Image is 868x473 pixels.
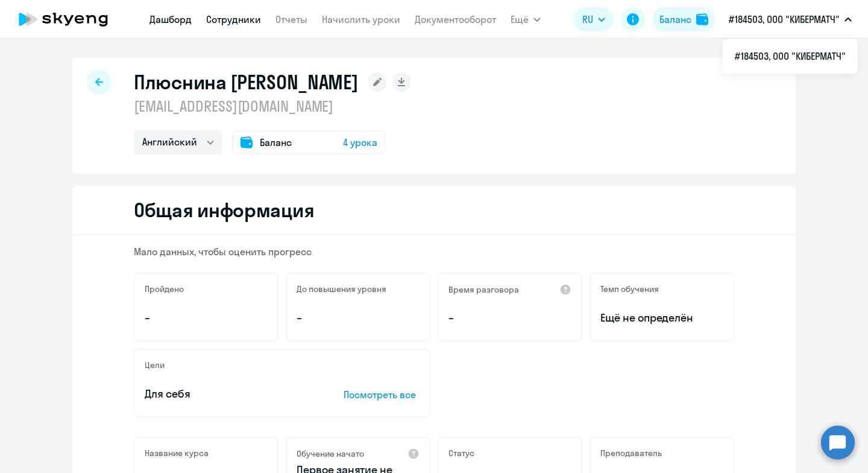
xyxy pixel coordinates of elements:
[206,13,261,25] a: Сотрудники
[448,310,571,326] p: –
[145,386,306,402] p: Для себя
[145,284,184,294] h5: Пройдено
[145,310,268,326] p: –
[415,13,496,25] a: Документооборот
[134,70,358,94] h1: Плюснина [PERSON_NAME]
[297,448,364,459] h5: Обучение начато
[134,198,314,222] h2: Общая информация
[343,135,377,150] span: 4 урока
[322,13,400,25] a: Начислить уроки
[511,12,529,27] span: Ещё
[275,13,307,25] a: Отчеты
[134,97,411,116] p: [EMAIL_ADDRESS][DOMAIN_NAME]
[145,448,209,459] h5: Название курса
[149,13,192,25] a: Дашборд
[448,284,519,295] h5: Время разговора
[145,360,165,370] h5: Цели
[723,5,858,34] button: #184503, ООО "КИБЕРМАТЧ"
[600,310,723,326] span: Ещё не определён
[511,7,541,31] button: Ещё
[652,7,715,31] button: Балансbalance
[582,12,593,27] span: RU
[134,245,734,258] p: Мало данных, чтобы оценить прогресс
[297,310,420,326] p: –
[297,284,386,294] h5: До повышения уровня
[260,135,292,150] span: Баланс
[729,12,840,27] p: #184503, ООО "КИБЕРМАТЧ"
[723,39,858,74] ul: Ещё
[448,448,474,459] h5: Статус
[574,7,614,31] button: RU
[696,13,708,25] img: balance
[659,12,691,27] div: Баланс
[600,284,659,294] h5: Темп обучения
[600,448,662,459] h5: Преподаватель
[344,387,420,402] p: Посмотреть все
